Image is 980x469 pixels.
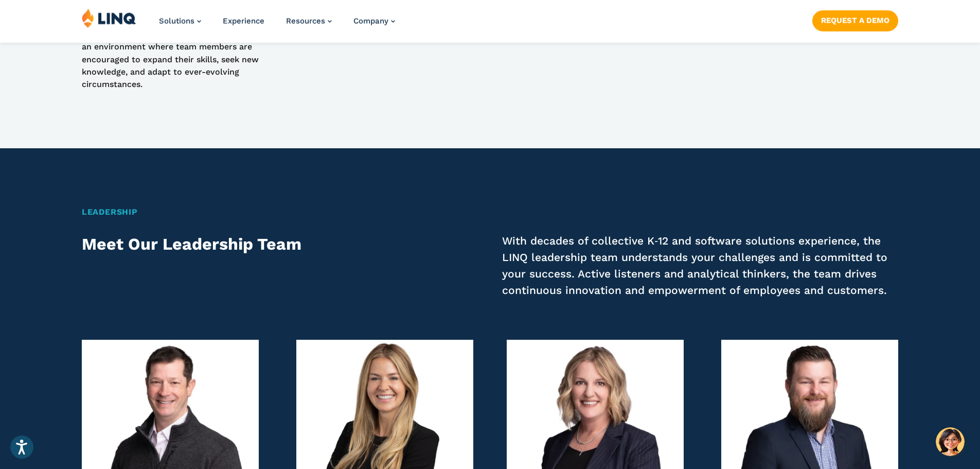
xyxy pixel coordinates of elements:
[82,234,301,254] strong: Meet Our Leadership Team
[159,8,395,42] nav: Primary Navigation
[223,16,264,26] a: Experience
[936,427,965,456] button: Hello, have a question? Let’s chat.
[159,16,194,26] span: Solutions
[353,16,395,26] a: Company
[502,233,898,299] p: With decades of collective K‑12 and software solutions experience, the LINQ leadership team under...
[286,16,332,26] a: Resources
[286,16,325,26] span: Resources
[159,16,201,26] a: Solutions
[812,8,898,31] nav: Button Navigation
[82,8,136,28] img: LINQ | K‑12 Software
[82,206,898,218] h2: Leadership
[353,16,388,26] span: Company
[812,10,898,31] a: Request a Demo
